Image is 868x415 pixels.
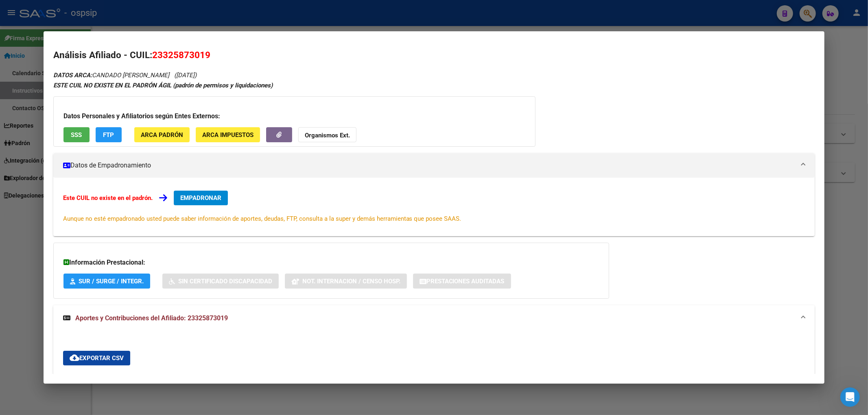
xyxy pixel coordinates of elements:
[53,82,273,89] strong: ESTE CUIL NO EXISTE EN EL PADRÓN ÁGIL (padrón de permisos y liquidaciones)
[302,278,400,285] span: Not. Internacion / Censo Hosp.
[53,305,815,331] mat-expansion-panel-header: Aportes y Contribuciones del Afiliado: 23325873019
[298,127,356,142] button: Organismos Ext.
[63,127,90,142] button: SSS
[63,215,461,222] span: Aunque no esté empadronado usted puede saber información de aportes, deudas, FTP, consulta a la s...
[202,131,254,139] span: ARCA Impuestos
[63,258,599,267] h3: Información Prestacional:
[53,72,169,79] span: CANDADO [PERSON_NAME]
[53,153,815,178] mat-expansion-panel-header: Datos de Empadronamiento
[79,278,144,285] span: SUR / SURGE / INTEGR.
[96,127,122,142] button: FTP
[840,387,860,407] iframe: Intercom live chat
[53,178,815,236] div: Datos de Empadronamiento
[70,353,79,363] mat-icon: cloud_download
[63,274,150,289] button: SUR / SURGE / INTEGR.
[63,161,796,170] mat-panel-title: Datos de Empadronamiento
[134,127,190,142] button: ARCA Padrón
[174,191,228,205] button: EMPADRONAR
[178,278,272,285] span: Sin Certificado Discapacidad
[103,131,114,139] span: FTP
[53,72,92,79] strong: DATOS ARCA:
[75,314,228,322] span: Aportes y Contribuciones del Afiliado: 23325873019
[63,111,525,121] h3: Datos Personales y Afiliatorios según Entes Externos:
[70,354,124,362] span: Exportar CSV
[53,48,815,62] h2: Análisis Afiliado - CUIL:
[152,50,210,60] span: 23325873019
[426,278,505,285] span: Prestaciones Auditadas
[413,274,511,289] button: Prestaciones Auditadas
[63,351,130,365] button: Exportar CSV
[71,131,82,139] span: SSS
[180,194,221,202] span: EMPADRONAR
[174,72,197,79] span: ([DATE])
[196,127,260,142] button: ARCA Impuestos
[141,131,183,139] span: ARCA Padrón
[285,274,407,289] button: Not. Internacion / Censo Hosp.
[63,194,153,202] strong: Este CUIL no existe en el padrón.
[305,132,350,139] strong: Organismos Ext.
[162,274,279,289] button: Sin Certificado Discapacidad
